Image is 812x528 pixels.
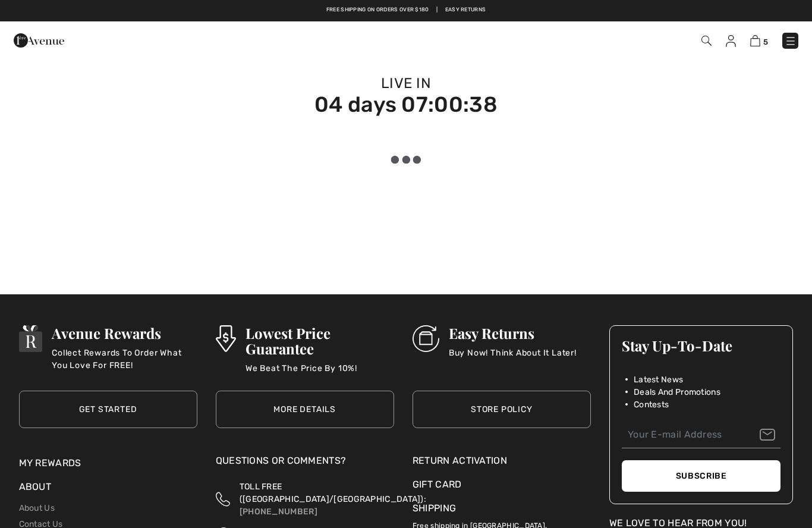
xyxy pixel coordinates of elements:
a: More Details [216,391,394,428]
span: Live In [381,75,431,92]
a: About Us [19,503,55,513]
button: Subscribe [622,460,781,492]
h3: Lowest Price Guarantee [246,325,394,356]
div: About [19,480,197,500]
a: Shipping [413,502,456,514]
input: Your E-mail Address [622,422,781,448]
img: Search [701,36,712,46]
span: 5 [763,37,768,46]
a: Gift Card [413,477,591,492]
span: Deals And Promotions [634,386,720,398]
img: My Info [726,35,736,47]
div: 04 days 07:00:38 [14,94,798,115]
h3: Stay Up-To-Date [622,338,781,353]
img: Easy Returns [413,325,439,352]
a: [PHONE_NUMBER] [240,507,317,517]
img: Avenue Rewards [19,325,43,352]
span: Latest News [634,373,683,386]
a: Easy Returns [445,6,486,14]
a: 5 [750,33,768,48]
a: My Rewards [19,457,81,469]
span: | [436,6,438,14]
h3: Avenue Rewards [52,325,197,341]
p: We Beat The Price By 10%! [246,362,394,386]
h3: Easy Returns [449,325,577,341]
a: 1ère Avenue [14,34,64,45]
a: Store Policy [413,391,591,428]
span: TOLL FREE ([GEOGRAPHIC_DATA]/[GEOGRAPHIC_DATA]): [240,482,426,504]
img: Lowest Price Guarantee [216,325,236,352]
img: 1ère Avenue [14,29,64,52]
iframe: Video library [40,164,771,165]
a: Free shipping on orders over $180 [326,6,429,14]
span: Contests [634,398,669,411]
p: Buy Now! Think About It Later! [449,347,577,370]
a: Get Started [19,391,197,428]
img: Toll Free (Canada/US) [216,480,230,518]
div: Questions or Comments? [216,454,394,474]
img: Menu [785,35,797,47]
a: Return Activation [413,454,591,468]
img: Shopping Bag [750,35,760,46]
p: Collect Rewards To Order What You Love For FREE! [52,347,197,370]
